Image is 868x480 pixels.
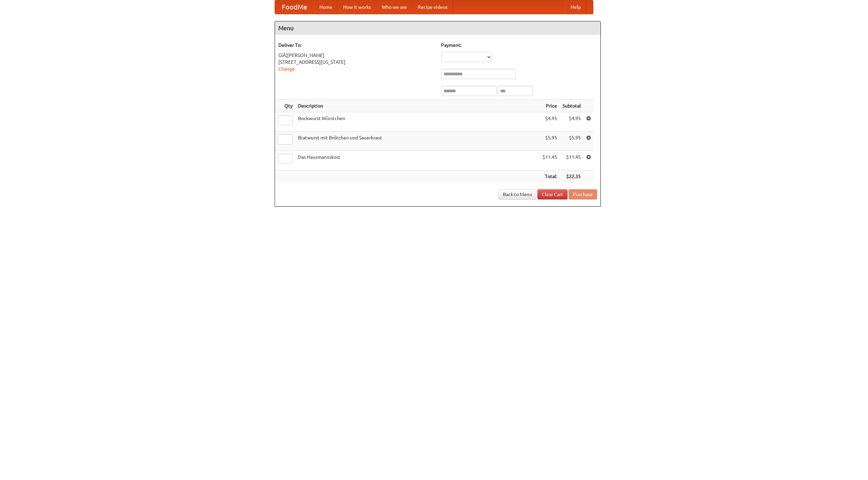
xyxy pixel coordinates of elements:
[295,151,540,170] td: Das Hausmannskost
[540,132,560,151] td: $5.95
[560,132,584,151] td: $5.95
[295,100,540,112] th: Description
[278,42,434,49] h5: Deliver To:
[540,100,560,112] th: Price
[560,170,584,183] th: $22.35
[498,189,536,199] a: Back to Menu
[376,0,412,14] a: Who we are
[275,0,314,14] a: FoodMe
[441,42,597,49] h5: Payment:
[540,112,560,132] td: $4.95
[278,52,434,59] div: GlÃ¦[PERSON_NAME]
[295,112,540,132] td: Bockwurst Würstchen
[275,21,600,35] h4: Menu
[278,59,434,65] div: [STREET_ADDRESS][US_STATE]
[295,132,540,151] td: Bratwurst mit Brötchen und Sauerkraut
[540,151,560,170] td: $11.45
[278,66,295,72] a: Change
[540,170,560,183] th: Total:
[412,0,453,14] a: Recipe videos
[560,100,584,112] th: Subtotal
[560,151,584,170] td: $11.45
[314,0,338,14] a: Home
[560,112,584,132] td: $4.95
[569,189,597,199] button: Purchase
[565,0,586,14] a: Help
[275,100,295,112] th: Qty
[537,189,568,199] a: Clear Cart
[338,0,376,14] a: How it works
